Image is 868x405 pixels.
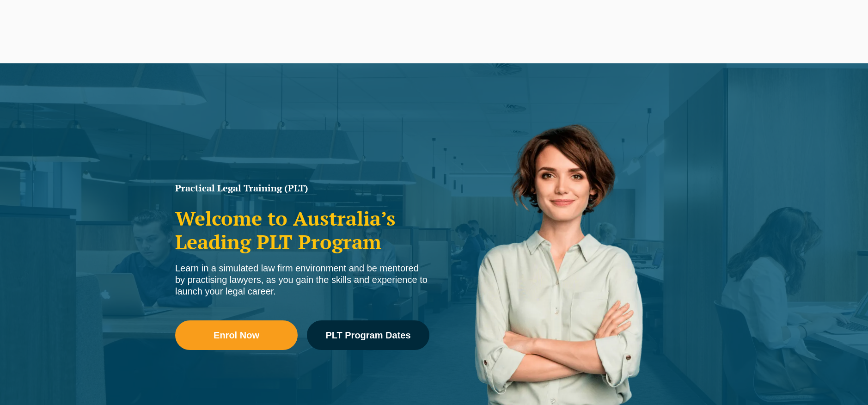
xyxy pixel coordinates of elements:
[175,263,429,297] div: Learn in a simulated law firm environment and be mentored by practising lawyers, as you gain the ...
[214,331,259,340] span: Enrol Now
[175,207,429,253] h2: Welcome to Australia’s Leading PLT Program
[175,320,298,350] a: Enrol Now
[307,320,429,350] a: PLT Program Dates
[325,331,410,340] span: PLT Program Dates
[175,184,429,193] h1: Practical Legal Training (PLT)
